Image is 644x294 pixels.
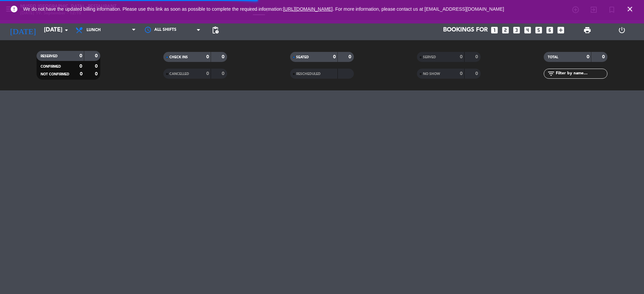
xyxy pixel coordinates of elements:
[10,5,18,13] i: error
[545,26,554,34] i: looks_6
[443,27,488,33] span: Bookings for
[79,54,82,58] strong: 0
[23,6,504,12] span: We do not have the updated billing information. Please use this link as soon as possible to compl...
[296,56,309,59] span: SEATED
[460,71,463,76] strong: 0
[490,26,499,34] i: looks_one
[95,64,99,69] strong: 0
[222,71,226,76] strong: 0
[283,6,333,12] a: [URL][DOMAIN_NAME]
[206,71,209,76] strong: 0
[618,26,626,34] i: power_settings_new
[169,72,189,76] span: CANCELLED
[556,26,565,34] i: add_box
[333,55,336,59] strong: 0
[79,64,82,69] strong: 0
[548,56,558,59] span: TOTAL
[475,55,479,59] strong: 0
[523,26,532,34] i: looks_4
[41,65,61,68] span: CONFIRMED
[423,72,440,76] span: NO SHOW
[95,54,99,58] strong: 0
[460,55,463,59] strong: 0
[602,55,606,59] strong: 0
[475,71,479,76] strong: 0
[583,26,591,34] span: print
[211,26,219,34] span: pending_actions
[587,55,589,59] strong: 0
[534,26,543,34] i: looks_5
[501,26,510,34] i: looks_two
[333,6,504,12] a: . For more information, please contact us at [EMAIL_ADDRESS][DOMAIN_NAME]
[626,5,634,13] i: close
[5,23,41,38] i: [DATE]
[41,73,69,76] span: NOT CONFIRMED
[296,72,321,76] span: RESCHEDULED
[604,20,639,40] div: LOG OUT
[547,70,555,78] i: filter_list
[348,55,353,59] strong: 0
[222,55,226,59] strong: 0
[87,28,101,32] span: Lunch
[169,56,188,59] span: CHECK INS
[512,26,521,34] i: looks_3
[206,55,209,59] strong: 0
[555,70,607,77] input: Filter by name...
[41,55,58,58] span: RESERVED
[62,26,70,34] i: arrow_drop_down
[423,56,436,59] span: SERVED
[95,72,99,76] strong: 0
[80,72,83,76] strong: 0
